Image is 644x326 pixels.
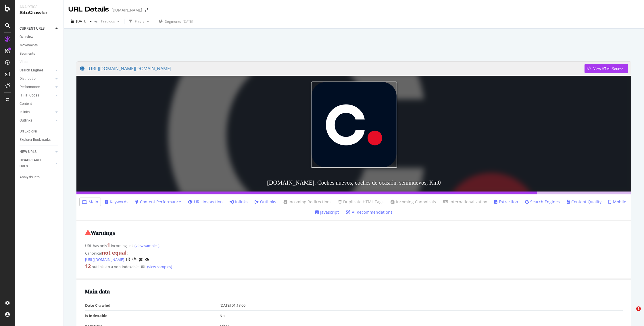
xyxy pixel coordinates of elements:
button: Segments[DATE] [156,17,195,26]
a: Mobile [608,199,626,205]
a: URL Inspection [188,199,223,205]
a: Visit Online Page [126,258,130,261]
span: Previous [99,19,115,24]
a: DISAPPEARED URLS [20,157,54,169]
div: CURRENT URLS [20,26,45,32]
div: Segments [20,51,35,57]
a: Analysis Info [20,174,59,180]
div: View HTML Source [593,66,623,71]
div: Visits [20,59,28,65]
div: Content [20,101,32,107]
img: Coches.net: Coches nuevos, coches de ocasión, seminuevos, Km0 [311,81,397,168]
a: Content [20,101,59,107]
a: Url Explorer [20,128,59,134]
div: Performance [20,84,40,90]
a: AI Recommendations [346,209,393,215]
div: HTTP Codes [20,92,39,98]
a: Search Engines [525,199,560,205]
a: Javascript [315,209,339,215]
span: 2025 Sep. 4th [76,19,87,24]
a: NEW URLS [20,149,54,155]
a: [URL][DOMAIN_NAME][DOMAIN_NAME] [80,61,585,76]
a: Performance [20,84,54,90]
h2: Main data [85,288,623,295]
a: Content Performance [135,199,181,205]
h3: [DOMAIN_NAME]: Coches nuevos, coches de ocasión, seminuevos, Km0 [76,174,631,192]
div: [DOMAIN_NAME] [112,7,142,13]
div: Movements [20,42,38,48]
a: Movements [20,42,59,48]
a: Incoming Redirections [283,199,332,205]
a: Extraction [494,199,518,205]
button: Filters [127,17,151,26]
span: 1 [636,306,641,311]
a: Content Quality [567,199,601,205]
div: outlinks to a non-indexable URL [85,263,623,270]
td: [DATE] 01:18:00 [220,300,623,310]
button: View HTML Source [132,257,137,261]
a: AI Url Details [139,257,143,263]
a: Search Engines [20,67,54,73]
strong: not equal [102,249,127,256]
h2: Warnings [85,230,623,236]
a: Inlinks [230,199,248,205]
iframe: Intercom live chat [624,306,638,320]
div: NEW URLS [20,149,36,155]
a: Internationalization [443,199,487,205]
a: Visits [20,59,34,65]
td: Is Indexable [85,310,220,321]
div: Canonical : [85,249,623,263]
div: Outlinks [20,117,32,124]
div: Analysis Info [20,174,40,180]
div: [DATE] [183,19,193,24]
a: Overview [20,34,59,40]
div: Overview [20,34,33,40]
a: HTTP Codes [20,92,54,98]
td: Date Crawled [85,300,220,310]
a: Outlinks [255,199,276,205]
a: URL Inspection [145,257,149,263]
strong: 12 [85,263,91,270]
a: Keywords [105,199,128,205]
a: CURRENT URLS [20,26,54,32]
div: Explorer Bookmarks [20,137,51,143]
a: Incoming Canonicals [391,199,436,205]
div: arrow-right-arrow-left [145,8,148,12]
a: Outlinks [20,117,54,124]
a: [URL][DOMAIN_NAME] [85,257,124,262]
strong: 1 [107,242,110,249]
div: SiteCrawler [20,10,59,16]
a: Duplicate HTML Tags [339,199,384,205]
div: Analytics [20,5,59,10]
div: Search Engines [20,67,43,73]
div: Distribution [20,76,38,82]
td: No [220,310,623,321]
a: Main [82,199,98,205]
button: Previous [99,17,122,26]
div: Url Explorer [20,128,37,134]
div: URL has only incoming link [85,242,623,249]
div: Inlinks [20,109,30,115]
button: [DATE] [68,17,94,26]
div: DISAPPEARED URLS [20,157,49,169]
a: Explorer Bookmarks [20,137,59,143]
div: URL Details [68,5,109,14]
a: Inlinks [20,109,54,115]
a: (view samples) [134,243,159,248]
a: (view samples) [146,264,172,269]
div: Filters [135,19,145,24]
button: View HTML Source [585,64,628,73]
span: Segments [165,19,181,24]
a: Segments [20,51,59,57]
span: vs [94,19,99,24]
a: Distribution [20,76,54,82]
